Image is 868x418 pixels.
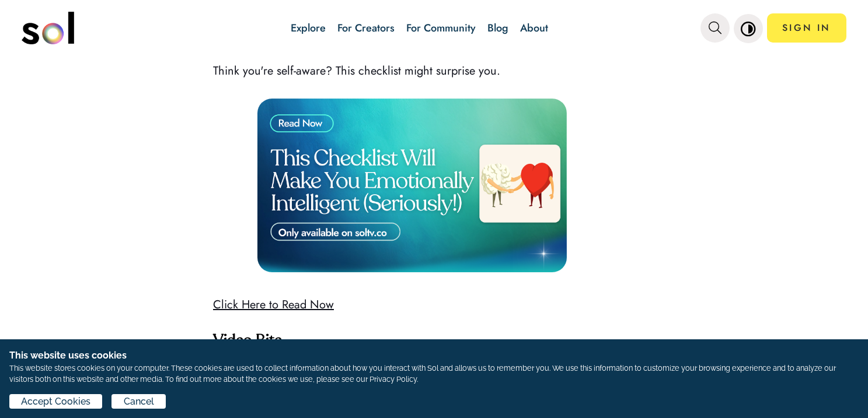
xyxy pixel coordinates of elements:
[406,20,476,36] a: For Community
[22,12,74,44] img: logo
[487,20,508,36] a: Blog
[21,395,90,409] span: Accept Cookies
[124,395,154,409] span: Cancel
[21,152,90,166] span: Accept Cookies
[520,20,548,36] a: About
[9,151,102,166] button: Accept Cookies
[6,6,58,34] button: Play Video
[213,62,500,79] span: Think you're self-aware? This checklist might surprise you.
[22,8,846,48] nav: main navigation
[9,97,388,142] p: This website stores cookies on your computer. These cookies are used to collect information about...
[9,83,388,97] h1: This website uses cookies
[111,394,165,409] button: Cancel
[9,349,859,363] h1: This website uses cookies
[124,152,154,166] span: Cancel
[337,20,395,36] a: For Creators
[257,99,567,272] img: AD_4nXfkTO82iuxaUvsFWSX7nL707LciZWZb34Uz3_Ez_Th82OUW8jWZ91_lQ6isuu5wQXH88GiQqDAwRSvePvHOJYEdDuLSa...
[767,13,846,43] a: SIGN IN
[291,20,326,36] a: Explore
[9,394,102,409] button: Accept Cookies
[213,333,282,349] strong: Video Bite
[111,151,165,166] button: Cancel
[9,363,859,385] p: This website stores cookies on your computer. These cookies are used to collect information about...
[213,296,334,313] a: Click Here to Read Now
